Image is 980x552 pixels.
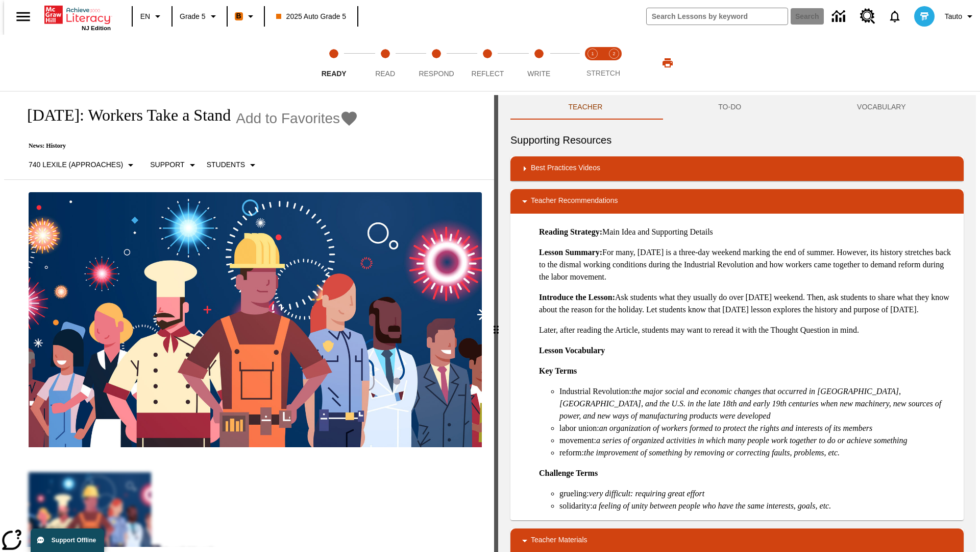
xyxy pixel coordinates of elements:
[578,35,607,91] button: Stretch Read step 1 of 2
[531,535,587,547] p: Teacher Materials
[559,387,941,420] em: the major social and economic changes that occurred in [GEOGRAPHIC_DATA], [GEOGRAPHIC_DATA], and ...
[647,8,788,25] input: search field
[908,3,941,30] button: Select a new avatar
[510,95,660,120] button: Teacher
[52,537,96,544] span: Support Offline
[180,11,206,22] span: Grade 5
[458,35,517,91] button: Reflect step 4 of 5
[510,189,964,214] div: Teacher Recommendations
[140,11,150,22] span: EN
[539,469,598,477] strong: Challenge Terms
[176,7,224,26] button: Grade: Grade 5, Select a grade
[589,489,704,498] em: very difficult: requiring great effort
[599,35,629,91] button: Stretch Respond step 2 of 2
[498,95,976,552] div: activity
[8,2,38,32] button: Open side menu
[150,159,184,170] p: Support
[539,291,955,316] p: Ask students what they usually do over [DATE] weekend. Then, ask students to share what they know...
[531,195,618,208] p: Teacher Recommendations
[559,422,955,434] li: labor union:
[322,70,347,78] span: Ready
[539,227,602,236] strong: Reading Strategy:
[559,488,955,500] li: grueling:
[945,11,962,22] span: Tauto
[527,70,550,78] span: Write
[586,69,620,77] span: STRETCH
[16,142,358,150] p: News: History
[612,51,615,56] text: 2
[82,25,111,31] span: NJ Edition
[826,3,854,31] a: Data Center
[24,156,141,174] button: Select Lexile, 740 Lexile (Approaches)
[4,95,494,547] div: reading
[419,70,454,78] span: Respond
[231,7,261,26] button: Boost Class color is orange. Change class color
[596,436,908,445] em: a series of organized activities in which many people work together to do or achieve something
[510,156,964,181] div: Best Practices Videos
[881,3,908,30] a: Notifications
[407,35,466,91] button: Respond step 3 of 5
[236,110,340,127] span: Add to Favorites
[494,95,498,552] div: Press Enter or Spacebar and then press right and left arrow keys to move the slider
[510,132,964,148] h6: Supporting Resources
[509,35,569,91] button: Write step 5 of 5
[136,7,168,26] button: Language: EN, Select a language
[207,159,245,170] p: Students
[29,192,482,448] img: A banner with a blue background shows an illustrated row of diverse men and women dressed in clot...
[203,156,263,174] button: Select Student
[236,10,241,22] span: B
[660,95,799,120] button: TO-DO
[584,448,840,457] em: the improvement of something by removing or correcting faults, problems, etc.
[539,366,577,375] strong: Key Terms
[559,385,955,422] li: Industrial Revolution:
[510,95,964,120] div: Instructional Panel Tabs
[799,95,964,120] button: VOCABULARY
[539,226,955,238] p: Main Idea and Supporting Details
[599,424,873,432] em: an organization of workers formed to protect the rights and interests of its members
[539,248,602,257] strong: Lesson Summary:
[651,54,684,72] button: Print
[31,528,104,552] button: Support Offline
[304,35,363,91] button: Ready step 1 of 5
[941,7,980,26] button: Profile/Settings
[539,324,955,336] p: Later, after reading the Article, students may want to reread it with the Thought Question in mind.
[16,106,231,125] h1: [DATE]: Workers Take a Stand
[591,51,594,56] text: 1
[559,500,955,512] li: solidarity:
[472,70,504,78] span: Reflect
[29,159,123,170] p: 740 Lexile (Approaches)
[559,434,955,447] li: movement:
[559,447,955,459] li: reform:
[854,3,881,30] a: Resource Center, Will open in new tab
[539,293,615,302] strong: Introduce the Lesson:
[44,4,111,31] div: Home
[593,501,831,510] em: a feeling of unity between people who have the same interests, goals, etc.
[146,156,202,174] button: Scaffolds, Support
[914,6,935,27] img: avatar image
[355,35,414,91] button: Read step 2 of 5
[375,70,395,78] span: Read
[236,109,358,127] button: Add to Favorites - Labor Day: Workers Take a Stand
[539,346,605,355] strong: Lesson Vocabulary
[531,163,600,175] p: Best Practices Videos
[276,11,347,22] span: 2025 Auto Grade 5
[539,246,955,283] p: For many, [DATE] is a three-day weekend marking the end of summer. However, its history stretches...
